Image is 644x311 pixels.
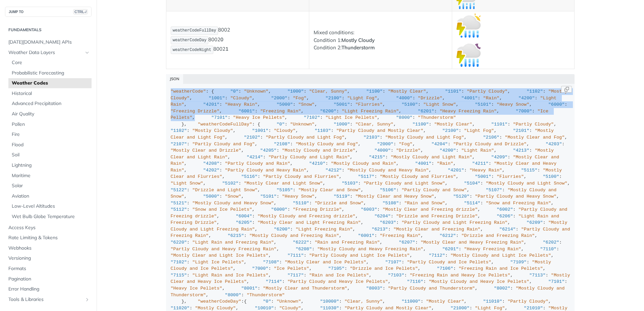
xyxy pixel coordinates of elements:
span: Advanced Precipitation [12,100,90,107]
span: "Partly Cloudy and Light Ice Pellets" [309,253,410,258]
span: "8003" [366,286,383,291]
span: "Heavy Ice Pellets" [171,286,222,291]
span: "Rain and Freezing Rain" [315,240,380,245]
span: "6003" [361,207,377,212]
span: "Heavy Freezing Rain" [440,109,497,114]
span: "4211" [472,161,489,166]
span: "2106" [483,135,499,140]
span: "1102" [171,128,187,133]
span: Weather Data Layers [8,49,83,56]
span: Weather Codes [12,80,90,87]
span: "Mostly Cloudy" [171,89,570,101]
span: "Partly Cloudy and Freezing drizzle" [171,207,570,219]
span: "5108" [382,201,399,206]
span: "Mostly Cloudy and Thunderstorm" [171,286,568,298]
span: "Mostly Cloudy and Rain" [331,161,396,166]
span: "4214" [247,155,263,160]
span: "4201" [203,102,220,107]
a: Pollen [8,119,92,129]
img: mostly_cloudy_thunderstorm_day [457,13,481,38]
button: JUMP TOCTRL-/ [5,7,92,17]
span: "Mostly Clear and Ice Pellets" [285,260,366,265]
button: Copy Code [561,86,572,93]
span: "Cloudy" [274,128,296,133]
span: "Mostly Clear" [434,122,472,127]
span: "4200" [440,148,456,153]
span: "Snow" [298,102,315,107]
span: "4215" [369,155,385,160]
span: "5115" [521,168,538,173]
span: "Partly Cloudy and Rain" [225,161,290,166]
span: "5001" [475,174,491,179]
span: "Light Rain" [461,148,494,153]
span: Historical [12,90,90,97]
span: "Drizzle" [418,96,442,101]
span: "6004" [236,214,252,219]
span: Low-Level Altitudes [12,203,90,210]
span: "Rain and Snow" [404,201,445,206]
span: "Heavy Snow" [282,194,315,199]
span: "1101" [445,89,462,94]
span: "Mostly Cloudy and Heavy Freezing Rain" [317,247,423,252]
span: "7107" [385,260,402,265]
span: "7109" [510,260,527,265]
span: "4202" [203,168,220,173]
span: Access Keys [8,224,90,231]
span: "4001" [415,161,432,166]
a: Versioning [5,253,92,263]
span: "5120" [453,194,470,199]
span: "5103" [342,181,358,186]
span: "Partly Cloudy and Thunderstorm" [388,286,475,291]
span: "1100" [366,89,383,94]
span: "2000" [377,142,393,147]
span: "Drizzle and Ice Pellets" [350,266,418,271]
span: "4001" [462,96,478,101]
span: "Flurries" [497,174,524,179]
span: "Partly Cloudy and Heavy Ice Pellets" [287,279,388,284]
span: "Partly Cloudy and Ice Pellets" [407,260,491,265]
span: "Mostly Clear and Light Snow" [244,181,323,186]
span: "6206" [497,214,513,219]
a: Wet Bulb Globe Temperature [8,212,92,222]
span: "Rain" [483,96,499,101]
h2: Fundamentals [5,27,92,33]
span: "2000" [271,96,287,101]
span: "Mostly Clear and Heavy Rain" [171,161,559,173]
span: "Partly Cloudy and Mostly Clear" [336,128,423,133]
a: Historical [8,89,92,99]
strong: Thunderstorm [341,44,375,51]
span: "Drizzle" [396,148,421,153]
span: "Mostly Cloudy and Freezing drizzle" [258,214,356,219]
span: "5101" [475,102,491,107]
span: CTRL-/ [73,9,88,14]
span: "Mostly Clear and Light Rain" [171,148,557,160]
span: "4209" [491,155,508,160]
span: "Light Rain and Freezing Rain" [192,240,274,245]
span: Aviation [12,193,90,200]
span: "Mostly Cloudy" [192,128,233,133]
span: "6202" [543,240,559,245]
span: "Snow and Freezing Rain" [486,201,551,206]
a: Aviation [8,191,92,201]
span: "2107" [171,142,187,147]
span: weatherCodeFullDay [173,28,216,33]
span: "Light Fog" [464,128,494,133]
span: weatherCodeDay [173,38,207,43]
span: "0" [276,122,284,127]
a: Low-Level Altitudes [8,201,92,211]
button: Hide subpages for Weather Data Layers [85,50,90,55]
span: "5112" [171,207,187,212]
span: "Snow and Ice Pellets" [192,207,252,212]
span: "4000" [374,148,391,153]
a: Maritime [8,171,92,181]
span: "6200" [274,227,290,232]
a: Pagination [5,274,92,284]
span: "Partly Cloudy and Light Snow" [364,181,445,186]
a: Lightning [8,160,92,170]
span: "Partly Cloudy and Light Rain" [268,155,350,160]
span: "6201" [442,247,459,252]
span: "6201" [418,109,434,114]
span: "Drizzle and Freezing Drizzle" [396,214,478,219]
span: "Partly Cloudy and Heavy Freezing Rain" [171,247,277,252]
a: Probabilistic Forecasting [8,68,92,78]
